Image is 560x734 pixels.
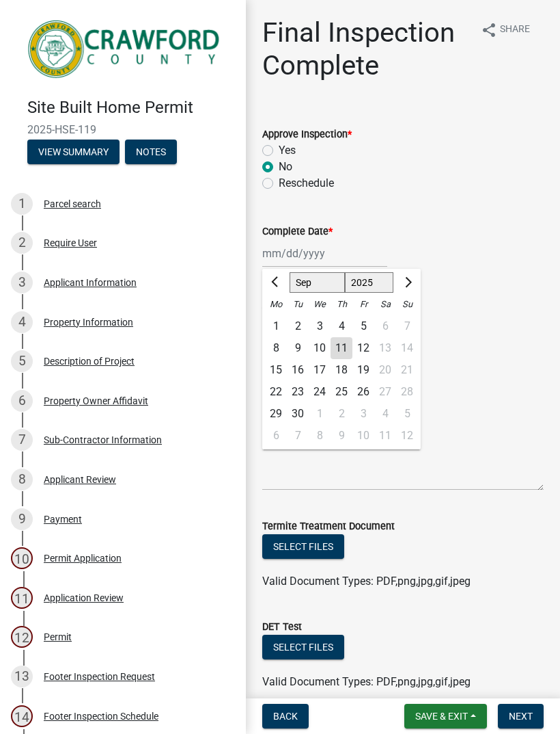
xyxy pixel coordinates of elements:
[262,704,309,729] button: Back
[352,425,374,447] div: 10
[262,622,302,632] label: DET Test
[265,403,287,425] div: Monday, September 29, 2025
[352,403,374,425] div: 3
[273,711,298,722] span: Back
[290,272,345,293] select: Select month
[309,315,331,337] div: Wednesday, September 3, 2025
[309,381,331,403] div: Wednesday, September 24, 2025
[287,359,309,381] div: Tuesday, September 16, 2025
[331,315,352,337] div: Thursday, September 4, 2025
[265,381,287,403] div: 22
[279,142,296,159] label: Yes
[44,514,82,524] div: Payment
[331,425,352,447] div: 9
[11,469,33,490] div: 8
[309,359,331,381] div: 17
[11,429,33,451] div: 7
[352,315,374,337] div: 5
[265,359,287,381] div: 15
[262,130,352,140] label: Approve Inspection
[396,293,418,315] div: Su
[11,390,33,412] div: 6
[331,359,352,381] div: Thursday, September 18, 2025
[262,239,387,267] input: mm/dd/yyyy
[309,315,331,337] div: 3
[27,147,120,158] wm-modal-confirm: Summary
[27,140,120,164] button: View Summary
[262,227,333,237] label: Complete Date
[11,272,33,293] div: 3
[265,425,287,447] div: Monday, October 6, 2025
[309,337,331,359] div: 10
[11,508,33,530] div: 9
[352,337,374,359] div: 12
[287,403,309,425] div: 30
[262,522,395,532] label: Termite Treatment Document
[265,337,287,359] div: 8
[44,475,116,484] div: Applicant Review
[265,293,287,315] div: Mo
[11,232,33,254] div: 2
[265,337,287,359] div: Monday, September 8, 2025
[27,123,219,136] span: 2025-HSE-119
[27,98,235,118] h4: Site Built Home Permit
[11,626,33,648] div: 12
[352,381,374,403] div: Friday, September 26, 2025
[262,635,344,659] button: Select files
[44,593,124,603] div: Application Review
[309,425,331,447] div: Wednesday, October 8, 2025
[262,16,470,82] h1: Final Inspection Complete
[287,425,309,447] div: 7
[27,14,224,83] img: Crawford County, Georgia
[498,704,544,729] button: Next
[331,381,352,403] div: 25
[11,705,33,727] div: 14
[331,403,352,425] div: Thursday, October 2, 2025
[309,403,331,425] div: Wednesday, October 1, 2025
[481,22,497,38] i: share
[352,337,374,359] div: Friday, September 12, 2025
[268,272,284,293] button: Previous month
[352,403,374,425] div: Friday, October 3, 2025
[11,350,33,372] div: 5
[287,293,309,315] div: Tu
[309,425,331,447] div: 8
[509,711,533,722] span: Next
[309,403,331,425] div: 1
[44,317,133,327] div: Property Information
[125,147,177,158] wm-modal-confirm: Notes
[287,403,309,425] div: Tuesday, September 30, 2025
[352,315,374,337] div: Friday, September 5, 2025
[265,315,287,337] div: 1
[331,381,352,403] div: Thursday, September 25, 2025
[374,293,396,315] div: Sa
[500,22,530,38] span: Share
[265,381,287,403] div: Monday, September 22, 2025
[44,672,155,681] div: Footer Inspection Request
[331,293,352,315] div: Th
[309,337,331,359] div: Wednesday, September 10, 2025
[352,425,374,447] div: Friday, October 10, 2025
[11,587,33,609] div: 11
[279,175,334,192] label: Reschedule
[44,711,158,721] div: Footer Inspection Schedule
[287,337,309,359] div: 9
[331,315,352,337] div: 4
[265,425,287,447] div: 6
[287,359,309,381] div: 16
[331,337,352,359] div: 11
[279,159,292,175] label: No
[287,337,309,359] div: Tuesday, September 9, 2025
[470,16,541,43] button: shareShare
[345,272,394,293] select: Select year
[44,238,97,248] div: Require User
[404,704,487,729] button: Save & Exit
[125,140,177,164] button: Notes
[265,403,287,425] div: 29
[331,359,352,381] div: 18
[265,359,287,381] div: Monday, September 15, 2025
[331,403,352,425] div: 2
[11,311,33,333] div: 4
[352,359,374,381] div: 19
[262,534,344,559] button: Select files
